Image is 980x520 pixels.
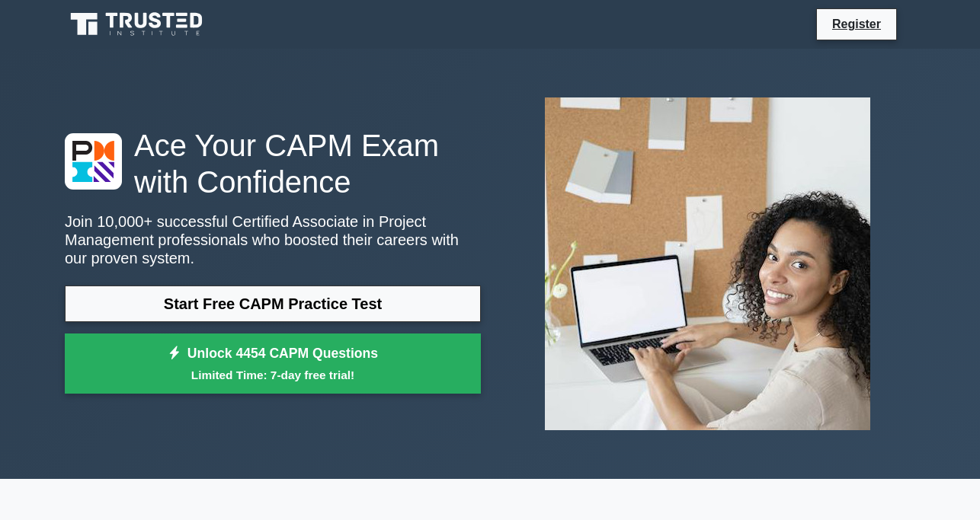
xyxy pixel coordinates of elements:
a: Unlock 4454 CAPM QuestionsLimited Time: 7-day free trial! [65,333,481,394]
p: Join 10,000+ successful Certified Associate in Project Management professionals who boosted their... [65,212,481,267]
h1: Ace Your CAPM Exam with Confidence [65,127,481,200]
small: Limited Time: 7-day free trial! [84,366,462,384]
a: Start Free CAPM Practice Test [65,286,481,322]
a: Register [823,14,890,33]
